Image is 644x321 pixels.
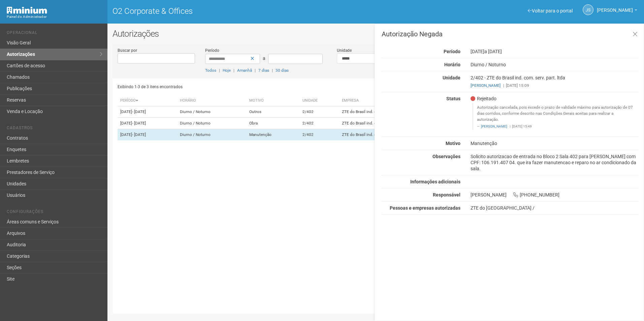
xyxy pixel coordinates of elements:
[390,205,460,211] strong: Pessoas e empresas autorizadas
[205,68,216,73] a: Todos
[410,179,460,184] strong: Informações adicionais
[118,118,177,129] td: [DATE]
[7,14,102,20] div: Painel do Administrador
[446,141,460,146] strong: Motivo
[443,75,460,80] strong: Unidade
[300,106,340,118] td: 2/402
[446,96,460,101] strong: Status
[432,154,460,159] strong: Observações
[300,129,340,141] td: 2/402
[112,7,371,15] h1: O2 Corporate & Offices
[528,8,573,13] a: Voltar para o portal
[444,49,460,54] strong: Período
[258,68,269,73] a: 7 dias
[583,4,593,15] a: JS
[471,83,501,88] a: [PERSON_NAME]
[247,95,300,106] th: Motivo
[219,68,220,73] span: |
[382,31,639,37] h3: Autorização Negada
[481,124,507,128] a: [PERSON_NAME]
[7,209,102,216] li: Configurações
[255,68,256,73] span: |
[339,106,479,118] td: ZTE do Brasil ind. com. serv. part. ltda
[272,68,273,73] span: |
[112,29,639,39] h2: Autorizações
[472,103,639,130] blockquote: Autorização cancelada, pois excede o prazo de validade máximo para autorização de 07 dias corrido...
[337,47,352,53] label: Unidade
[205,47,219,53] label: Período
[7,126,102,133] li: Cadastros
[177,106,247,118] td: Diurno / Noturno
[300,95,340,106] th: Unidade
[465,140,644,146] div: Manutenção
[300,118,340,129] td: 2/402
[471,82,639,88] div: [DATE] 15:09
[247,129,300,141] td: Manutenção
[339,95,479,106] th: Empresa
[465,62,644,68] div: Diurno / Noturno
[118,129,177,141] td: [DATE]
[118,106,177,118] td: [DATE]
[132,132,146,137] span: - [DATE]
[444,62,460,67] strong: Horário
[510,124,510,128] span: |
[471,205,639,211] div: ZTE do [GEOGRAPHIC_DATA] /
[339,118,479,129] td: ZTE do Brasil ind. com. serv. part. ltda
[433,192,460,198] strong: Responsável
[118,82,374,92] div: Exibindo 1-3 de 3 itens encontrados
[118,95,177,106] th: Período
[339,129,479,141] td: ZTE do Brasil ind. com. serv. part. ltda
[465,48,644,55] div: [DATE]
[465,153,644,172] div: Solicito autorizacao de entrada no Bloco 2 Sala 402 para [PERSON_NAME] com CPF: 106.191.407 04. q...
[465,192,644,198] div: [PERSON_NAME] [PHONE_NUMBER]
[597,1,633,13] span: Jeferson Souza
[247,106,300,118] td: Outros
[477,124,635,129] footer: [DATE] 15:49
[465,75,644,88] div: 2/402 - ZTE do Brasil ind. com. serv. part. ltda
[471,96,496,102] span: Rejeitado
[597,8,637,14] a: [PERSON_NAME]
[237,68,252,73] a: Amanhã
[7,7,47,14] img: Minium
[177,129,247,141] td: Diurno / Noturno
[118,47,137,53] label: Buscar por
[503,83,504,88] span: |
[177,95,247,106] th: Horário
[263,56,265,61] span: a
[7,30,102,37] li: Operacional
[484,49,502,54] span: a [DATE]
[132,109,146,114] span: - [DATE]
[276,68,289,73] a: 30 dias
[233,68,234,73] span: |
[177,118,247,129] td: Diurno / Noturno
[132,121,146,126] span: - [DATE]
[223,68,231,73] a: Hoje
[247,118,300,129] td: Obra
